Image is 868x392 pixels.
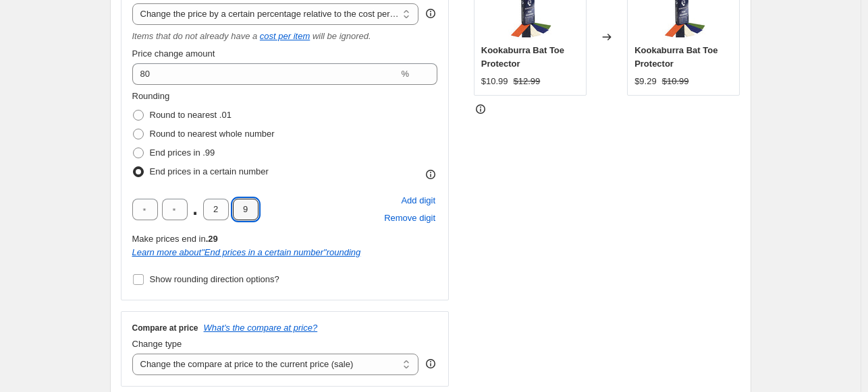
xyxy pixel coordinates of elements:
input: ﹡ [132,199,158,220]
input: ﹡ [203,199,229,220]
span: End prices in .99 [150,148,215,158]
span: $12.99 [514,76,541,86]
h3: Compare at price [132,323,198,333]
a: cost per item [260,31,310,41]
span: Round to nearest whole number [150,129,275,139]
i: Items that do not already have a [132,31,258,41]
input: ﹡ [162,199,188,220]
div: help [424,7,437,20]
span: End prices in a certain number [150,166,269,176]
div: help [424,357,437,370]
span: . [192,199,199,220]
button: Remove placeholder [382,209,437,227]
span: Price change amount [132,48,215,59]
b: .29 [206,234,218,244]
span: $9.29 [634,76,657,86]
i: will be ignored. [313,31,371,41]
span: Make prices end in [132,234,218,244]
span: Change type [132,339,182,349]
input: ﹡ [233,199,259,220]
button: Add placeholder [399,192,437,209]
span: Rounding [132,91,170,101]
a: Learn more about"End prices in a certain number"rounding [132,247,361,257]
span: % [401,69,409,79]
span: $10.99 [481,76,508,86]
span: Kookaburra Bat Toe Protector [481,45,564,69]
i: Learn more about " End prices in a certain number " rounding [132,247,361,257]
span: Show rounding direction options? [150,274,279,284]
span: Kookaburra Bat Toe Protector [634,45,717,69]
span: Add digit [401,194,435,207]
span: Remove digit [384,211,435,225]
span: Round to nearest .01 [150,110,232,120]
input: 50 [132,63,399,85]
button: What's the compare at price? [204,323,318,333]
span: $10.99 [662,76,689,86]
